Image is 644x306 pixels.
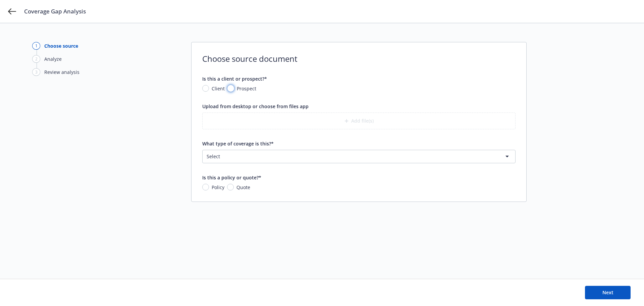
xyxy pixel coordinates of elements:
[44,42,78,49] div: Choose source
[236,184,250,191] span: Quote
[202,184,209,190] input: Policy
[212,85,225,92] span: Client
[202,103,309,110] span: Upload from desktop or choose from files app
[237,85,256,92] span: Prospect
[24,7,86,15] span: Coverage Gap Analysis
[32,55,40,63] div: 2
[202,140,274,147] span: What type of coverage is this?*
[44,55,62,62] div: Analyze
[32,42,40,50] div: 1
[602,289,613,296] span: Next
[227,184,234,190] input: Quote
[202,76,267,82] span: Is this a client or prospect?*
[32,68,40,76] div: 3
[202,174,261,181] span: Is this a policy or quote?*
[44,69,79,76] div: Review analysis
[585,286,631,299] button: Next
[227,85,234,92] input: Prospect
[202,53,516,64] span: Choose source document
[202,85,209,92] input: Client
[212,184,224,191] span: Policy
